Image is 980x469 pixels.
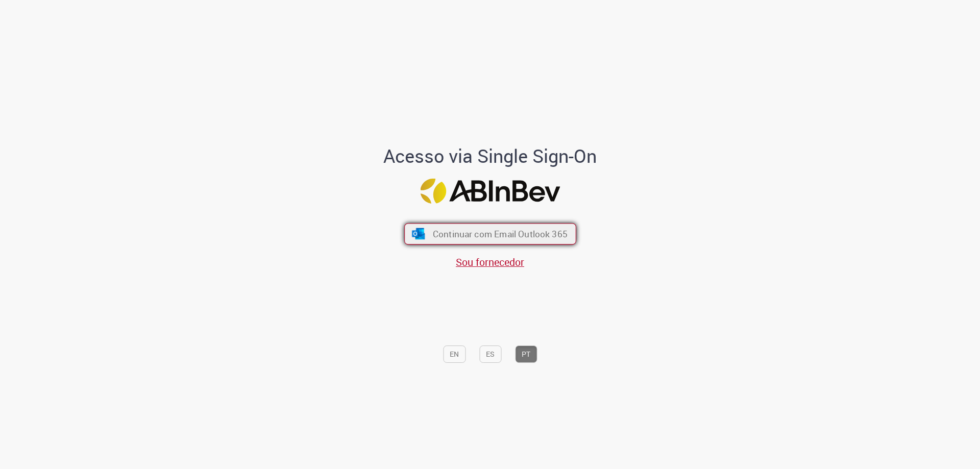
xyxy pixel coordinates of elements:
button: PT [515,345,537,363]
button: EN [443,345,465,363]
img: ícone Azure/Microsoft 360 [411,228,426,239]
img: Logo ABInBev [420,179,560,204]
a: Sou fornecedor [456,255,524,269]
span: Continuar com Email Outlook 365 [432,228,567,240]
button: ES [479,345,501,363]
button: ícone Azure/Microsoft 360 Continuar com Email Outlook 365 [404,224,576,245]
h1: Acesso via Single Sign-On [349,146,632,166]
